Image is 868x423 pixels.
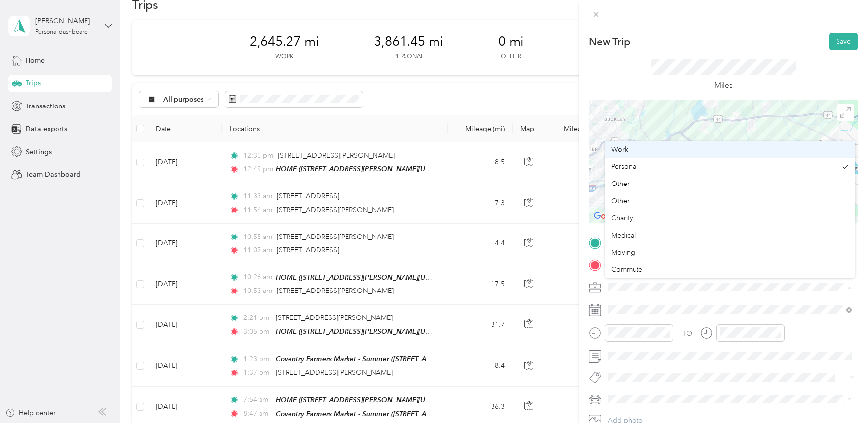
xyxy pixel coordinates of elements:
span: Moving [611,248,635,257]
span: Other [611,180,630,188]
span: Commute [611,265,642,274]
p: New Trip [589,35,630,49]
iframe: Everlance-gr Chat Button Frame [813,368,868,423]
button: Save [829,33,858,50]
span: Charity [611,214,633,222]
div: TO [682,328,692,339]
span: Other [611,197,630,205]
span: Work [611,145,628,154]
a: Open this area in Google Maps (opens a new window) [591,210,624,223]
span: Medical [611,231,636,239]
span: Personal [611,162,637,171]
img: Google [591,210,624,223]
p: Miles [714,79,733,92]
